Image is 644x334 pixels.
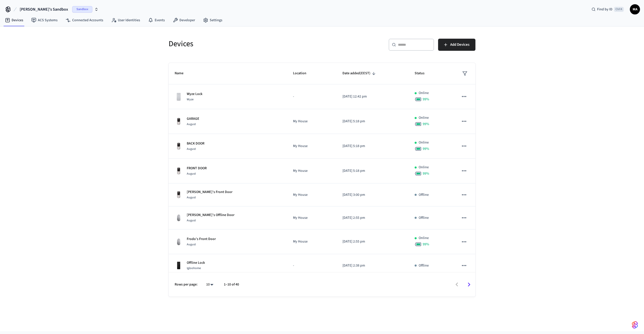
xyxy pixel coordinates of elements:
p: [DATE] 2:38 pm [342,263,402,268]
p: BACK DOOR [187,141,204,146]
p: Online [419,165,429,170]
span: MA [630,5,639,14]
p: Wyze Lock [187,91,202,97]
a: User Identities [107,16,144,25]
p: My House [293,215,330,221]
span: August [187,218,196,223]
a: Developer [169,16,199,25]
span: Status [415,69,431,77]
p: Online [419,235,429,241]
p: Rows per page: [175,282,198,287]
span: Date added(EEST) [342,69,377,77]
span: 99 % [423,146,429,151]
img: SeamLogoGradient.69752ec5.svg [632,321,638,329]
button: Go to next page [463,279,475,291]
p: Offline [419,215,429,221]
span: Location [293,69,313,77]
p: [DATE] 12:42 pm [342,94,402,99]
p: My House [293,192,330,198]
p: GARAGE [187,116,199,122]
span: 99 % [423,242,429,247]
p: [DATE] 5:18 pm [342,168,402,174]
div: Find by IDCtrl K [587,5,628,14]
img: Wyze Lock [175,93,183,101]
a: ACS Systems [27,16,62,25]
a: Devices [1,16,27,25]
img: Yale Assure Touchscreen Wifi Smart Lock, Satin Nickel, Front [175,142,183,150]
button: Add Devices [438,39,475,51]
span: August [187,242,196,247]
p: Frodo's Front Door [187,236,216,242]
p: - [293,263,330,268]
span: Find by ID [597,7,612,12]
span: August [187,195,196,200]
p: FRONT DOOR [187,166,207,171]
img: August Wifi Smart Lock 3rd Gen, Silver, Front [175,214,183,222]
h5: Devices [169,39,319,49]
span: Name [175,69,190,77]
span: 99 % [423,122,429,127]
img: igloohome_deadbolt_2s [175,261,183,270]
span: August [187,147,196,151]
span: [PERSON_NAME]'s Sandbox [20,6,68,12]
p: [PERSON_NAME]'s Offline Door [187,212,234,218]
a: Events [144,16,169,25]
p: 1–10 of 40 [224,282,239,287]
p: - [293,94,330,99]
p: [DATE] 2:55 pm [342,239,402,244]
p: Online [419,140,429,145]
img: Yale Assure Touchscreen Wifi Smart Lock, Satin Nickel, Front [175,191,183,199]
p: [DATE] 5:18 pm [342,144,402,149]
span: August [187,122,196,126]
p: My House [293,144,330,149]
span: 99 % [423,97,429,102]
p: [DATE] 2:55 pm [342,215,402,221]
div: 10 [204,281,216,288]
a: Connected Accounts [62,16,107,25]
p: Offline Lock [187,260,205,266]
p: Offline [419,192,429,198]
p: [DATE] 3:00 pm [342,192,402,198]
button: MA [630,4,640,14]
p: Offline [419,263,429,268]
table: sticky table [169,63,475,327]
p: Online [419,115,429,121]
img: Yale Assure Touchscreen Wifi Smart Lock, Satin Nickel, Front [175,167,183,175]
p: [PERSON_NAME]'s Front Door [187,189,232,195]
span: Wyze [187,97,194,102]
span: Sandbox [72,6,92,13]
p: My House [293,239,330,244]
span: 99 % [423,171,429,176]
img: August Wifi Smart Lock 3rd Gen, Silver, Front [175,238,183,246]
p: Online [419,90,429,96]
img: Yale Assure Touchscreen Wifi Smart Lock, Satin Nickel, Front [175,117,183,126]
p: My House [293,168,330,174]
p: [DATE] 5:18 pm [342,119,402,124]
span: Igloohome [187,266,201,270]
p: My House [293,119,330,124]
span: Add Devices [450,41,469,48]
span: Ctrl K [614,7,624,12]
a: Settings [199,16,226,25]
span: August [187,172,196,176]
